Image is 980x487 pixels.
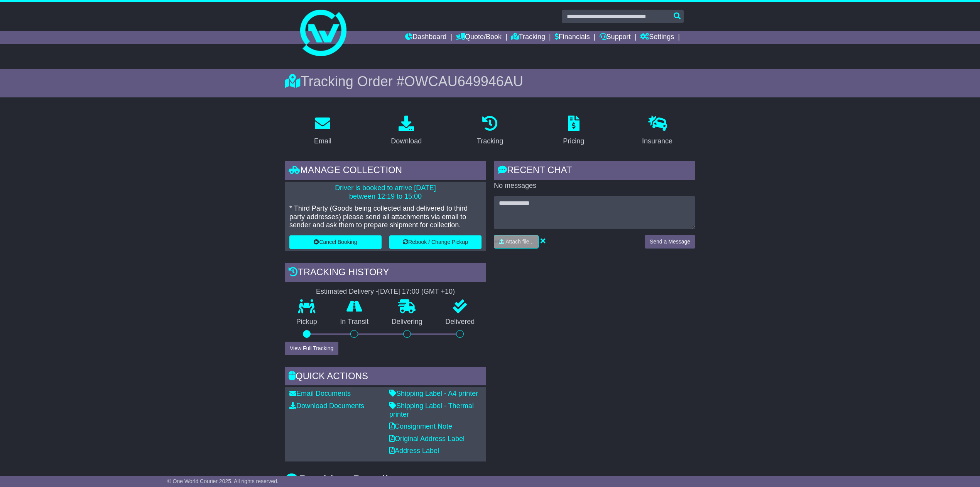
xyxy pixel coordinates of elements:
span: © One World Courier 2025. All rights reserved. [167,478,279,484]
a: Email Documents [289,390,351,397]
a: Tracking [511,31,545,44]
a: Financials [555,31,590,44]
div: Estimated Delivery - [285,288,486,296]
a: Tracking [472,113,508,149]
a: Insurance [637,113,678,149]
div: Quick Actions [285,367,486,388]
button: Rebook / Change Pickup [389,235,482,249]
button: View Full Tracking [285,342,338,355]
div: Manage collection [285,161,486,182]
a: Dashboard [405,31,446,44]
div: Pricing [563,136,584,146]
span: OWCAU649946AU [404,73,523,89]
p: Delivering [380,318,434,326]
a: Consignment Note [389,422,452,430]
a: Support [600,31,631,44]
button: Send a Message [645,235,695,249]
p: Delivered [434,318,487,326]
p: Pickup [285,318,329,326]
div: [DATE] 17:00 (GMT +10) [378,288,455,296]
a: Email [309,113,336,149]
p: * Third Party (Goods being collected and delivered to third party addresses) please send all atta... [289,204,482,230]
p: No messages [494,182,695,190]
a: Original Address Label [389,435,465,443]
a: Download [386,113,427,149]
div: Tracking history [285,263,486,284]
p: Driver is booked to arrive [DATE] between 12:19 to 15:00 [289,184,482,201]
div: Insurance [642,136,672,146]
button: Cancel Booking [289,235,382,249]
a: Shipping Label - Thermal printer [389,402,474,418]
a: Quote/Book [456,31,502,44]
a: Pricing [558,113,589,149]
div: Email [314,136,331,146]
a: Address Label [389,447,439,455]
a: Shipping Label - A4 printer [389,390,478,397]
div: Tracking [477,136,503,146]
a: Download Documents [289,402,364,410]
p: In Transit [329,318,380,326]
a: Settings [640,31,674,44]
div: RECENT CHAT [494,161,695,182]
div: Tracking Order # [285,73,695,90]
div: Download [391,136,422,146]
